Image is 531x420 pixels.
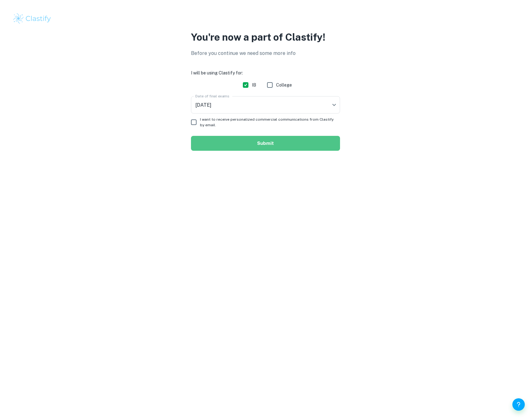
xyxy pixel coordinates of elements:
[200,117,335,128] span: I want to receive personalized commercial communications from Clastify by email.
[276,82,292,88] span: College
[191,96,340,114] div: [DATE]
[191,136,340,151] button: Submit
[195,93,229,99] label: Date of final exams
[12,12,519,25] a: Clastify logo
[191,30,340,45] p: You're now a part of Clastify!
[252,82,256,88] span: IB
[512,398,525,411] button: Help and Feedback
[191,69,340,76] h6: I will be using Clastify for:
[12,12,52,25] img: Clastify logo
[191,50,340,57] p: Before you continue we need some more info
